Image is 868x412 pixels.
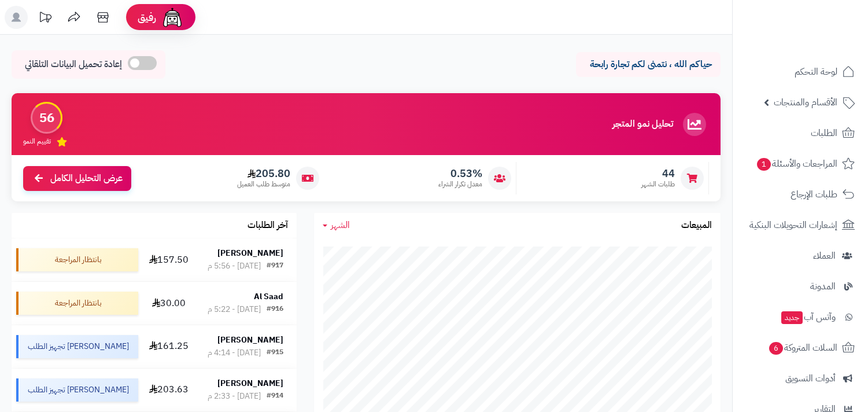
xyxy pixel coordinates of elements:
[681,220,712,231] h3: المبيعات
[813,248,836,264] span: العملاء
[143,238,194,281] td: 157.50
[208,260,261,272] div: [DATE] - 5:56 م
[740,303,861,331] a: وآتس آبجديد
[217,334,283,346] strong: [PERSON_NAME]
[740,365,861,392] a: أدوات التسويق
[811,125,837,141] span: الطلبات
[641,167,675,180] span: 44
[50,172,123,185] span: عرض التحليل الكامل
[237,179,290,189] span: متوسط طلب العميل
[208,304,261,315] div: [DATE] - 5:22 م
[267,391,283,402] div: #914
[267,347,283,359] div: #915
[791,186,837,203] span: طلبات الإرجاع
[769,342,783,355] span: 6
[740,119,861,147] a: الطلبات
[143,369,194,411] td: 203.63
[331,218,350,232] span: الشهر
[208,347,261,359] div: [DATE] - 4:14 م
[612,119,673,130] h3: تحليل نمو المتجر
[641,179,675,189] span: طلبات الشهر
[161,6,184,29] img: ai-face.png
[740,334,861,362] a: السلات المتروكة6
[785,370,836,387] span: أدوات التسويق
[585,58,712,71] p: حياكم الله ، نتمنى لكم تجارة رابحة
[267,260,283,272] div: #917
[237,167,290,180] span: 205.80
[217,247,283,259] strong: [PERSON_NAME]
[438,167,482,180] span: 0.53%
[23,166,131,191] a: عرض التحليل الكامل
[16,248,138,271] div: بانتظار المراجعة
[740,58,861,86] a: لوحة التحكم
[138,10,156,24] span: رفيق
[143,282,194,325] td: 30.00
[323,219,350,232] a: الشهر
[16,292,138,315] div: بانتظار المراجعة
[16,378,138,402] div: [PERSON_NAME] تجهيز الطلب
[756,156,837,172] span: المراجعات والأسئلة
[740,242,861,270] a: العملاء
[254,290,283,303] strong: Al Saad
[438,179,482,189] span: معدل تكرار الشراء
[780,309,836,325] span: وآتس آب
[740,211,861,239] a: إشعارات التحويلات البنكية
[781,311,803,324] span: جديد
[757,158,771,171] span: 1
[768,340,837,356] span: السلات المتروكة
[740,150,861,178] a: المراجعات والأسئلة1
[208,391,261,402] div: [DATE] - 2:33 م
[749,217,837,233] span: إشعارات التحويلات البنكية
[740,273,861,300] a: المدونة
[217,377,283,389] strong: [PERSON_NAME]
[23,137,51,146] span: تقييم النمو
[143,325,194,368] td: 161.25
[810,278,836,295] span: المدونة
[25,58,122,71] span: إعادة تحميل البيانات التلقائي
[31,6,60,32] a: تحديثات المنصة
[795,64,837,80] span: لوحة التحكم
[740,181,861,208] a: طلبات الإرجاع
[267,304,283,315] div: #916
[774,94,837,111] span: الأقسام والمنتجات
[16,335,138,358] div: [PERSON_NAME] تجهيز الطلب
[248,220,288,231] h3: آخر الطلبات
